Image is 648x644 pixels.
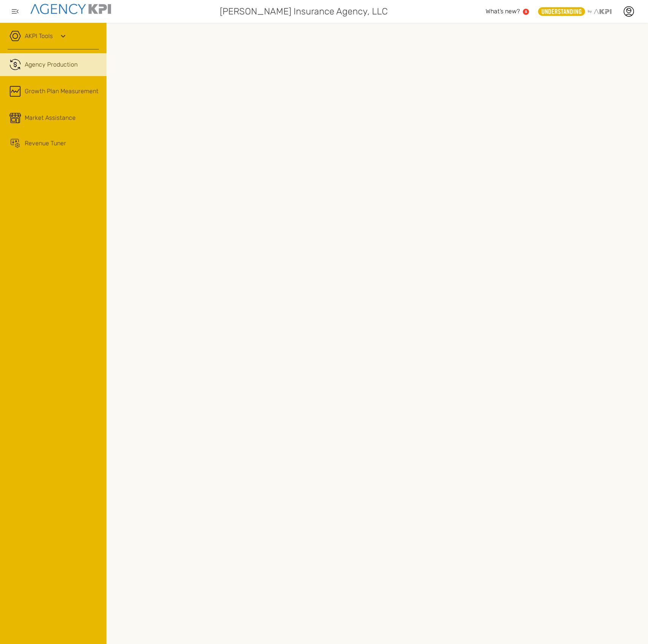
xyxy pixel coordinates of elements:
[220,5,388,18] span: [PERSON_NAME] Insurance Agency, LLC
[525,10,527,14] text: 5
[25,32,53,41] a: AKPI Tools
[25,60,78,69] span: Agency Production
[25,139,66,148] span: Revenue Tuner
[25,113,76,122] span: Market Assistance
[523,9,529,15] a: 5
[486,8,520,15] span: What’s new?
[30,4,111,14] img: agencykpi-logo-550x69-2d9e3fa8.png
